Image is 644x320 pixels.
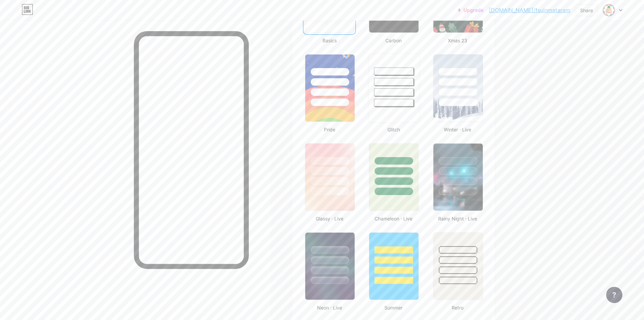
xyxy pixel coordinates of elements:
div: Retro [431,304,484,311]
div: Share [580,7,593,14]
div: Pride [303,126,356,133]
div: Xmas 23 [431,37,484,44]
div: Basics [303,37,356,44]
img: Muh Nur Musa [602,4,615,17]
a: [DOMAIN_NAME]/fsuinmataram [489,6,570,14]
div: Glassy · Live [303,215,356,222]
a: Upgrade [458,7,483,13]
div: Winter · Live [431,126,484,133]
div: Summer [367,304,420,311]
div: Chameleon · Live [367,215,420,222]
div: Carbon [367,37,420,44]
div: Glitch [367,126,420,133]
div: Neon · Live [303,304,356,311]
div: Rainy Night · Live [431,215,484,222]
